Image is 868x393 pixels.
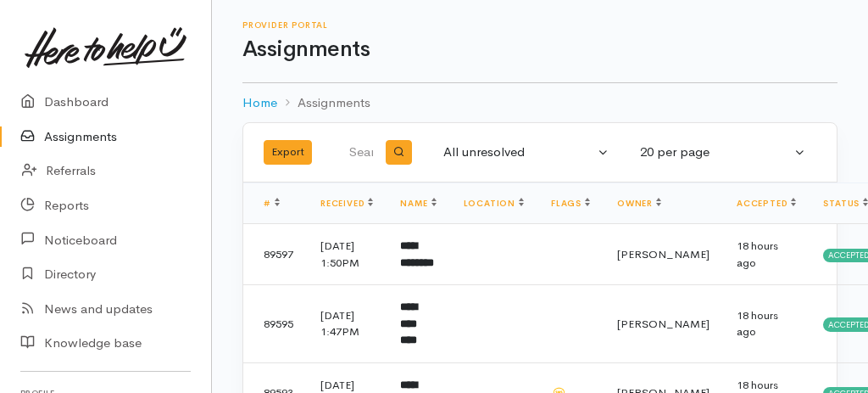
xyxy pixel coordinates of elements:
[617,317,709,331] span: [PERSON_NAME]
[307,224,387,285] td: [DATE] 1:50PM
[243,224,307,285] td: 89597
[433,136,620,169] button: All unresolved
[320,198,373,209] a: Received
[400,198,436,209] a: Name
[617,247,709,261] span: [PERSON_NAME]
[242,83,837,123] nav: breadcrumb
[737,308,778,340] time: 18 hours ago
[242,20,837,30] h6: Provider Portal
[617,198,661,209] a: Owner
[464,198,524,209] a: Location
[242,37,837,62] h1: Assignments
[737,239,778,270] time: 18 hours ago
[242,93,277,113] a: Home
[630,136,816,169] button: 20 per page
[348,132,376,173] input: Search
[737,198,796,209] a: Accepted
[264,198,280,209] a: #
[823,198,868,209] a: Status
[551,198,590,209] a: Flags
[640,143,791,162] div: 20 per page
[243,285,307,363] td: 89595
[264,140,312,165] button: Export
[277,93,370,113] li: Assignments
[307,285,387,363] td: [DATE] 1:47PM
[443,143,594,162] div: All unresolved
